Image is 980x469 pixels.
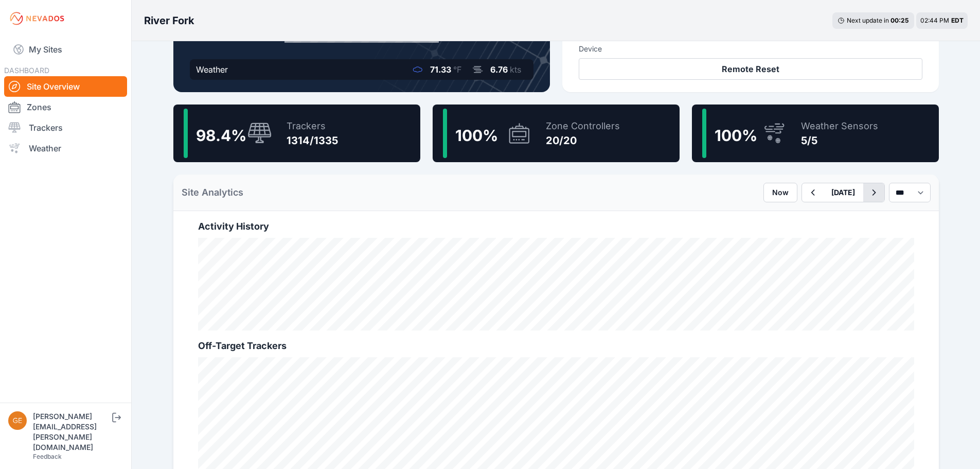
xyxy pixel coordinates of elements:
nav: Breadcrumb [144,7,194,34]
h3: Device [579,44,922,54]
h2: Site Analytics [182,185,243,200]
span: 6.76 [490,64,508,75]
a: 100%Weather Sensors5/5 [692,105,939,162]
img: Nevados [8,10,66,27]
h3: River Fork [144,13,194,28]
div: Weather Sensors [801,119,878,133]
span: 02:44 PM [920,16,949,24]
div: 20/20 [546,133,620,148]
span: EDT [951,16,964,24]
div: Weather [196,63,228,76]
h2: Activity History [198,219,914,234]
a: 98.4%Trackers1314/1335 [173,105,420,162]
a: Weather [4,138,127,159]
span: 98.4 % [196,126,246,145]
div: 5/5 [801,133,878,148]
a: Trackers [4,117,127,138]
img: geoffrey.crabtree@solvenergy.com [8,411,27,430]
span: DASHBOARD [4,66,49,75]
span: 71.33 [430,64,451,75]
span: Next update in [847,16,889,24]
span: 100 % [715,126,757,145]
a: Site Overview [4,76,127,97]
button: Remote Reset [579,58,922,80]
button: Now [763,183,797,202]
div: 00 : 25 [890,16,909,25]
button: [DATE] [823,183,863,202]
div: 1314/1335 [287,133,338,148]
a: 100%Zone Controllers20/20 [433,105,680,162]
a: Feedback [33,453,62,460]
span: 100 % [455,126,498,145]
div: [PERSON_NAME][EMAIL_ADDRESS][PERSON_NAME][DOMAIN_NAME] [33,411,110,453]
h2: Off-Target Trackers [198,339,914,353]
div: Zone Controllers [546,119,620,133]
span: kts [510,64,521,75]
a: My Sites [4,37,127,62]
a: Zones [4,97,127,117]
span: °F [453,64,461,75]
div: Trackers [287,119,338,133]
